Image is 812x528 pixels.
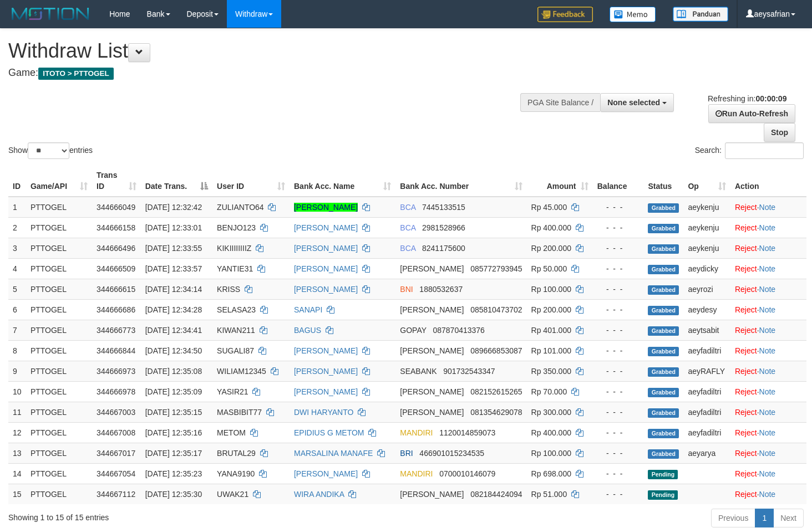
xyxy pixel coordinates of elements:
[683,197,730,218] td: aeykenju
[531,203,567,212] span: Rp 45.000
[470,305,522,314] span: Copy 085810473702 to clipboard
[531,449,571,458] span: Rp 100.000
[400,264,464,273] span: [PERSON_NAME]
[759,264,776,273] a: Note
[730,197,806,218] td: ·
[607,98,660,107] span: None selected
[145,490,202,499] span: [DATE] 12:35:30
[145,428,202,437] span: [DATE] 12:35:16
[597,263,640,274] div: - - -
[648,203,679,213] span: Grabbed
[26,361,92,381] td: PTTOGEL
[648,244,679,254] span: Grabbed
[26,381,92,402] td: PTTOGEL
[217,449,256,458] span: BRUTAL29
[531,469,571,478] span: Rp 698.000
[294,449,373,458] a: MARSALINA MANAFE
[735,264,757,273] a: Reject
[97,408,135,417] span: 344667003
[730,217,806,238] td: ·
[470,264,522,273] span: Copy 085772793945 to clipboard
[217,244,251,253] span: KIKIIIIIIIIZ
[648,490,678,500] span: Pending
[145,244,202,253] span: [DATE] 12:33:55
[217,346,254,355] span: SUGALI87
[26,422,92,443] td: PTTOGEL
[531,490,567,499] span: Rp 51.000
[759,449,776,458] a: Note
[97,244,135,253] span: 344666496
[531,367,571,376] span: Rp 350.000
[730,443,806,463] td: ·
[597,202,640,213] div: - - -
[97,469,135,478] span: 344667054
[8,217,26,238] td: 2
[735,244,757,253] a: Reject
[8,508,330,523] div: Showing 1 to 15 of 15 entries
[400,469,433,478] span: MANDIRI
[97,305,135,314] span: 344666686
[531,264,567,273] span: Rp 50.000
[217,285,240,294] span: KRISS
[422,223,465,232] span: Copy 2981528966 to clipboard
[294,490,344,499] a: WIRA ANDIKA
[145,387,202,396] span: [DATE] 12:35:09
[8,381,26,402] td: 10
[730,361,806,381] td: ·
[730,258,806,279] td: ·
[735,223,757,232] a: Reject
[527,165,593,197] th: Amount: activate to sort column ascending
[8,443,26,463] td: 13
[294,408,353,417] a: DWI HARYANTO
[145,449,202,458] span: [DATE] 12:35:17
[97,285,135,294] span: 344666615
[597,386,640,397] div: - - -
[759,203,776,212] a: Note
[217,408,262,417] span: MASBIBIT77
[400,203,415,212] span: BCA
[26,279,92,299] td: PTTOGEL
[470,346,522,355] span: Copy 089666853087 to clipboard
[8,142,93,159] label: Show entries
[26,258,92,279] td: PTTOGEL
[730,422,806,443] td: ·
[395,165,526,197] th: Bank Acc. Number: activate to sort column ascending
[759,387,776,396] a: Note
[217,326,255,335] span: KIWAN211
[8,463,26,484] td: 14
[28,142,69,159] select: Showentries
[26,320,92,340] td: PTTOGEL
[735,469,757,478] a: Reject
[730,165,806,197] th: Action
[97,264,135,273] span: 344666509
[470,387,522,396] span: Copy 082152615265 to clipboard
[759,244,776,253] a: Note
[531,387,567,396] span: Rp 70.000
[537,7,593,22] img: Feedback.jpg
[422,203,465,212] span: Copy 7445133515 to clipboard
[294,203,358,212] a: [PERSON_NAME]
[422,244,465,253] span: Copy 8241175600 to clipboard
[470,490,522,499] span: Copy 082184424094 to clipboard
[648,326,679,336] span: Grabbed
[648,306,679,315] span: Grabbed
[439,469,495,478] span: Copy 0700010146079 to clipboard
[8,258,26,279] td: 4
[597,222,640,233] div: - - -
[730,299,806,320] td: ·
[470,408,522,417] span: Copy 081354629078 to clipboard
[400,387,464,396] span: [PERSON_NAME]
[648,367,679,377] span: Grabbed
[294,264,358,273] a: [PERSON_NAME]
[730,381,806,402] td: ·
[26,463,92,484] td: PTTOGEL
[759,326,776,335] a: Note
[217,203,264,212] span: ZULIANTO64
[683,279,730,299] td: aeyrozi
[683,402,730,422] td: aeyfadiltri
[97,367,135,376] span: 344666973
[145,264,202,273] span: [DATE] 12:33:57
[597,345,640,356] div: - - -
[759,490,776,499] a: Note
[294,285,358,294] a: [PERSON_NAME]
